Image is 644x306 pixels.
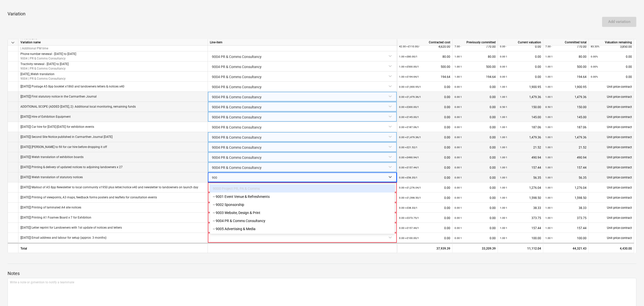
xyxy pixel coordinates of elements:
div: 1,900.95 [500,82,541,92]
small: 0.00 1 [455,227,462,229]
small: 0.00 × £1,479.36 / 1 [399,136,421,139]
small: 0.00 1 [455,136,462,139]
div: Unit price contract [589,223,634,233]
div: 145.00 [500,112,541,122]
small: 0.00 1 [455,96,462,98]
div: 0.00 [455,152,496,163]
div: Line-item [208,39,397,46]
div: Unit price contract [589,82,634,92]
div: 1,276.04 [500,182,541,193]
div: Unit price contract [589,142,634,152]
div: 21.52 [500,142,541,152]
small: 0.00 1 [455,206,462,209]
p: 9004 | PR & Comms Consultancy [20,76,66,81]
small: 1.00 × £500.00 / 1 [399,65,419,68]
div: 770.00 [455,41,496,52]
small: 0.00 × £300.00 / 1 [399,106,419,108]
small: 1.00 1 [500,96,507,98]
small: 1.00 1 [500,196,507,199]
small: 1.00 1 [545,146,553,149]
small: 0.00 × £145.00 / 1 [399,116,419,118]
small: 0.00 × £373.75 / 1 [399,217,419,219]
small: 0.00 1 [455,166,462,169]
small: 0.00 × £1,479.36 / 1 [399,96,421,98]
small: 1.00 1 [545,176,553,179]
small: 1.00 1 [455,75,462,78]
div: 0.00 [455,162,496,173]
small: 1.00 1 [545,206,553,209]
div: 0.00 [455,172,496,183]
div: 1,479.36 [545,132,586,142]
p: [[DATE]] Hire of Exhibition Equipment [20,115,71,119]
div: 187.06 [500,122,541,132]
div: 157.44 [545,162,586,173]
small: 1.00 1 [500,206,507,209]
small: 0.00% [591,65,598,68]
div: 0.00 [399,102,450,112]
small: 0.00 - [500,45,507,48]
div: 0.00 [455,142,496,152]
p: | Additional PM time [20,46,48,50]
div: 3,850.00 [591,41,632,52]
div: 56.35 [500,172,541,183]
small: 1.00 1 [545,75,553,78]
small: 0.00 1 [455,116,462,118]
div: Unit price contract [589,92,634,102]
p: 9004 | PR & Comms Consultancy [20,66,69,71]
div: 0.00 [500,72,541,82]
small: 1.00 1 [500,217,507,219]
div: 0.00 [399,223,450,233]
small: 0.00 × £1,900.95 / 1 [399,85,421,88]
div: 1,598.50 [500,193,541,203]
small: 0.00 × £157.44 / 1 [399,166,419,169]
small: 1.00 1 [545,96,553,98]
p: [[DATE]] Mailout of A5 8pp Newsletter to local community x1950 plus letter/notice x40 and newslet... [20,185,198,190]
div: 0.00 [455,132,496,142]
small: 0.00 1 [455,156,462,159]
div: Unit price contract [589,182,634,193]
small: 1.00 × £194.64 / 1 [399,75,419,78]
small: 1.00 1 [500,156,507,159]
div: 0.00 [591,72,632,82]
div: 500.00 [399,62,450,72]
div: 38.33 [500,203,541,213]
div: 100.00 [500,233,541,243]
small: 1.00 1 [545,126,553,129]
div: 0.00 [399,132,450,142]
div: 0.00 [455,233,496,243]
small: 1.00 1 [500,227,507,229]
div: Unit price contract [589,102,634,112]
small: 1.00 1 [500,186,507,189]
div: 0.00 [399,92,450,102]
small: 0.00 × £490.94 / 1 [399,156,419,159]
small: 0.50 1 [545,106,553,108]
div: 44,321.43 [543,243,589,253]
div: 373.75 [545,213,586,223]
small: 1.00 1 [500,85,507,88]
div: Unit price contract [589,193,634,203]
div: Unit price contract [589,152,634,162]
p: Variation [8,11,636,17]
iframe: Chat Widget [619,282,644,306]
small: 0.00 1 [455,217,462,219]
small: 0.00 1 [455,176,462,179]
div: 11,112.04 [500,243,541,253]
div: 4,620.00 [399,41,450,52]
div: 80.00 [545,51,586,62]
small: 0.00 × £1,276.04 / 1 [399,186,421,189]
div: 1,900.95 [545,82,586,92]
div: Current valuation [498,39,543,46]
div: 0.00 [399,193,450,203]
div: -- 9004 PR & Comms Consultancy [210,217,395,225]
div: Unit price contract [589,112,634,122]
div: 0.00 [500,62,541,72]
div: 1,479.36 [545,92,586,102]
div: 500.00 [545,62,586,72]
div: 0.00 [455,82,496,92]
small: 42.00 × £110.00 / - [399,45,420,48]
p: [[DATE]] Printing & delivery of updated notices to adjoining landowners x 27 [20,165,123,169]
div: 500.00 [455,62,496,72]
div: Variation name [18,39,208,46]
